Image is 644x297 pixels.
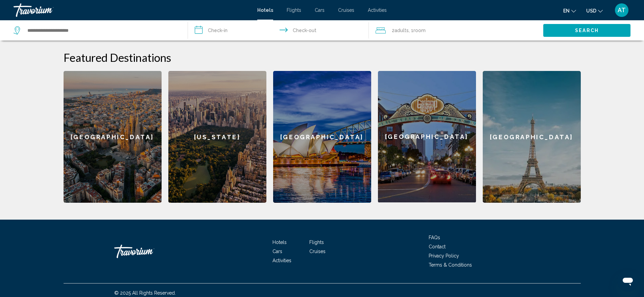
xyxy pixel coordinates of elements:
[409,26,426,35] span: , 1
[618,7,626,14] span: AT
[429,253,459,258] a: Privacy Policy
[369,20,543,41] button: Travelers: 2 adults, 0 children
[368,7,387,13] a: Activities
[483,71,581,203] a: [GEOGRAPHIC_DATA]
[64,51,581,64] h2: Featured Destinations
[613,3,630,17] button: User Menu
[309,249,326,254] a: Cruises
[273,71,371,203] a: [GEOGRAPHIC_DATA]
[378,71,476,203] a: [GEOGRAPHIC_DATA]
[392,26,409,35] span: 2
[563,6,576,16] button: Change language
[586,6,603,16] button: Change currency
[188,20,369,41] button: Check in and out dates
[114,290,176,296] span: © 2025 All Rights Reserved.
[586,8,596,14] span: USD
[114,241,182,262] a: Travorium
[64,71,162,203] a: [GEOGRAPHIC_DATA]
[378,71,476,202] div: [GEOGRAPHIC_DATA]
[429,262,472,268] a: Terms & Conditions
[168,71,266,203] a: [US_STATE]
[272,249,282,254] a: Cars
[413,28,426,33] span: Room
[338,7,354,13] a: Cruises
[429,244,446,249] a: Contact
[429,235,440,240] a: FAQs
[287,7,301,13] a: Flights
[272,258,291,263] a: Activities
[309,240,324,245] a: Flights
[14,3,251,17] a: Travorium
[617,270,639,292] iframe: Button to launch messaging window
[395,28,409,33] span: Adults
[563,8,570,14] span: en
[315,7,325,13] a: Cars
[272,240,287,245] a: Hotels
[257,7,273,13] a: Hotels
[575,28,599,33] span: Search
[543,24,630,36] button: Search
